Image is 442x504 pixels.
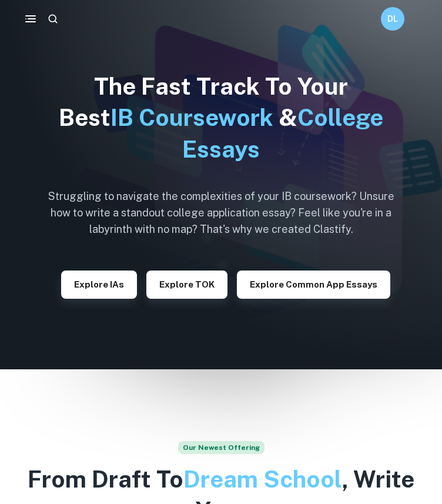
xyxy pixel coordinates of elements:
a: Explore TOK [146,278,227,289]
span: IB Coursework [110,104,273,131]
h6: Struggling to navigate the complexities of your IB coursework? Unsure how to write a standout col... [39,188,403,238]
span: College Essays [182,104,383,162]
button: Explore Common App essays [237,271,390,299]
h1: The Fast Track To Your Best & [39,71,403,165]
button: DL [381,7,404,31]
a: Explore Common App essays [237,278,390,289]
button: Explore IAs [61,271,137,299]
span: Our Newest Offering [178,441,264,454]
h6: DL [386,12,400,25]
button: Explore TOK [146,271,227,299]
a: Explore IAs [61,278,137,289]
span: Dream School [183,465,342,493]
